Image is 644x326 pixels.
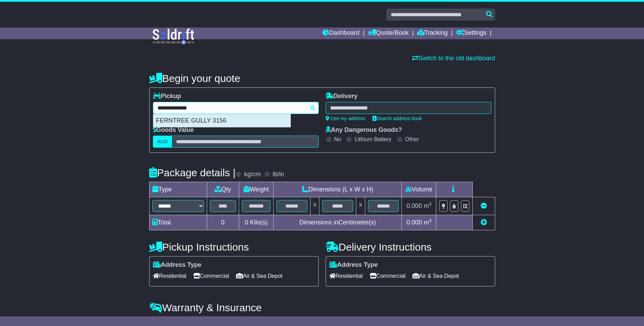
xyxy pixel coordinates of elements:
h4: Pickup Instructions [149,241,319,253]
td: Kilo(s) [239,215,274,230]
span: 0.000 [407,219,422,226]
div: FERNTREE GULLY 3156 [153,114,290,127]
span: Commercial [193,271,229,281]
label: Other [405,136,419,143]
a: Switch to the old dashboard [412,55,495,62]
label: Delivery [326,93,358,100]
label: lb/in [273,171,284,178]
h4: Package details | [149,167,236,178]
span: 0.000 [407,202,422,209]
label: Address Type [153,261,202,269]
label: Address Type [329,261,378,269]
a: Add new item [481,219,487,226]
span: Air & Sea Depot [236,271,283,281]
span: m [424,202,432,209]
typeahead: Please provide city [153,102,319,114]
h4: Begin your quote [149,73,495,84]
label: No [334,136,341,143]
label: Goods Value [153,126,194,134]
h4: Delivery Instructions [326,241,495,253]
span: Residential [329,271,363,281]
a: Search address book [372,116,422,121]
td: Dimensions in Centimetre(s) [274,215,402,230]
label: Lithium Battery [355,136,391,143]
span: Residential [153,271,186,281]
span: Air & Sea Depot [412,271,459,281]
a: Tracking [417,28,448,39]
a: Settings [456,28,487,39]
sup: 3 [429,201,432,207]
td: Qty [207,182,239,197]
label: AUD [153,136,172,148]
a: Remove this item [481,202,487,209]
span: m [424,219,432,226]
h4: Warranty & Insurance [149,302,495,313]
td: Volume [402,182,436,197]
td: 0 [207,215,239,230]
td: Dimensions (L x W x H) [274,182,402,197]
span: Commercial [370,271,406,281]
a: Quote/Book [368,28,409,39]
td: x [356,197,365,215]
label: kg/cm [244,171,260,178]
label: Any Dangerous Goods? [326,126,402,134]
label: Pickup [153,93,181,100]
a: Dashboard [323,28,359,39]
td: x [310,197,319,215]
td: Type [149,182,207,197]
td: Total [149,215,207,230]
td: Weight [239,182,274,197]
span: 0 [245,219,248,226]
sup: 3 [429,218,432,223]
a: Use my address [326,116,366,121]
